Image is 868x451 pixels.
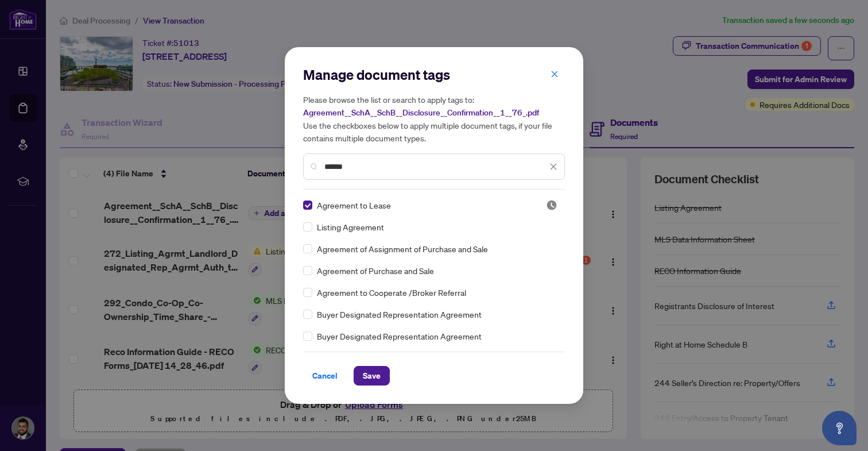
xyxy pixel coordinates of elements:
span: close [551,70,559,78]
button: Cancel [303,366,347,386]
img: status [546,199,557,211]
span: Agreement to Cooperate /Broker Referral [317,286,466,299]
span: Listing Agreement [317,221,384,233]
h2: Manage document tags [303,65,565,84]
span: Buyer Designated Representation Agreement [317,330,482,342]
span: Agreement of Purchase and Sale [317,264,434,277]
span: close [549,163,557,171]
span: Save [363,367,381,385]
span: Buyer Designated Representation Agreement [317,308,482,321]
h5: Please browse the list or search to apply tags to: Use the checkboxes below to apply multiple doc... [303,93,565,144]
span: Pending Review [546,199,557,211]
button: Save [354,366,390,386]
button: Open asap [822,411,857,445]
span: Agreement to Lease [317,199,391,211]
span: Cancel [312,367,338,385]
span: Agreement of Assignment of Purchase and Sale [317,242,488,255]
span: Agreement__SchA__SchB__Disclosure__Confirmation__1__76_.pdf [303,107,539,118]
